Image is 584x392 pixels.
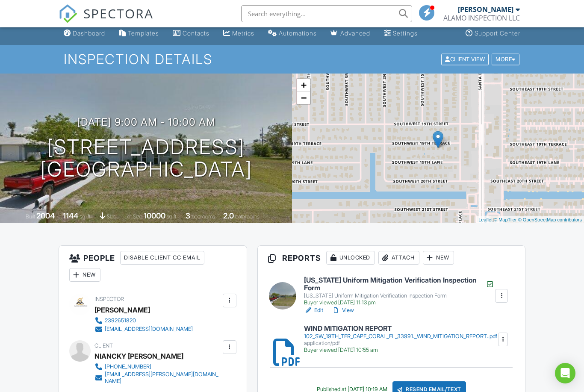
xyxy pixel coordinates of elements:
a: Edit [304,306,323,315]
a: Leaflet [478,217,493,222]
h3: [DATE] 9:00 am - 10:00 am [77,116,215,128]
a: SPECTORA [59,12,153,29]
div: Settings [393,29,418,37]
span: slab [107,213,116,220]
a: © MapTiler [494,217,517,222]
a: [US_STATE] Uniform Mitigation Verification Inspection Form [US_STATE] Uniform Mitigation Verifica... [304,277,494,306]
span: Built [26,213,35,220]
div: [PERSON_NAME] [458,5,513,14]
div: 102_SW_19TH_TER_CAPE_CORAL_FL_33991._WIND_MITIGATION_REPORT..pdf [304,333,497,340]
a: Zoom out [297,91,310,104]
a: Automations (Basic) [265,26,320,41]
a: Zoom in [297,79,310,91]
span: Lot Size [124,213,142,220]
h3: People [59,246,247,287]
span: SPECTORA [83,4,153,22]
div: Open Intercom Messenger [555,363,575,383]
div: ALAMO INSPECTION LLC [443,14,520,22]
div: Client View [441,53,489,65]
a: [EMAIL_ADDRESS][PERSON_NAME][DOMAIN_NAME] [94,371,221,385]
div: New [69,268,100,282]
a: Templates [115,26,162,41]
div: Buyer viewed [DATE] 10:55 am [304,347,497,354]
div: New [423,251,454,265]
span: bathrooms [235,213,260,220]
a: 2392651820 [94,316,193,325]
div: [PERSON_NAME] [94,304,150,316]
h1: [STREET_ADDRESS] [GEOGRAPHIC_DATA] [40,136,252,181]
div: Unlocked [326,251,375,265]
div: Support Center [475,29,520,37]
div: [EMAIL_ADDRESS][DOMAIN_NAME] [105,326,193,333]
div: Advanced [340,29,370,37]
h3: Reports [258,246,525,270]
div: NIANCKY [PERSON_NAME] [94,350,183,363]
div: | [476,216,584,224]
div: Attach [378,251,419,265]
div: [US_STATE] Uniform Mitigation Verification Inspection Form [304,292,494,299]
a: Support Center [462,26,524,41]
a: [PHONE_NUMBER] [94,363,221,371]
h1: Inspection Details [64,52,520,67]
a: © OpenStreetMap contributors [518,217,582,222]
a: Dashboard [60,26,109,41]
h6: WIND MITIGATION REPORT [304,325,497,333]
a: WIND MITIGATION REPORT 102_SW_19TH_TER_CAPE_CORAL_FL_33991._WIND_MITIGATION_REPORT..pdf applicati... [304,325,497,354]
div: Disable Client CC Email [120,251,204,265]
div: 2.0 [223,211,234,220]
div: [EMAIL_ADDRESS][PERSON_NAME][DOMAIN_NAME] [105,371,221,385]
a: Advanced [327,26,374,41]
img: The Best Home Inspection Software - Spectora [59,4,77,23]
div: 3 [186,211,190,220]
div: Dashboard [73,29,105,37]
a: Contacts [169,26,213,41]
h6: [US_STATE] Uniform Mitigation Verification Inspection Form [304,277,494,292]
a: Settings [380,26,421,41]
div: More [492,53,519,65]
div: Templates [128,29,159,37]
input: Search everything... [241,5,412,22]
div: Automations [279,29,317,37]
span: sq.ft. [167,213,177,220]
span: sq. ft. [80,213,91,220]
div: 2392651820 [105,317,136,324]
div: Contacts [183,29,209,37]
div: Buyer viewed [DATE] 11:13 pm [304,299,494,306]
div: Metrics [232,29,254,37]
a: Metrics [220,26,258,41]
a: [EMAIL_ADDRESS][DOMAIN_NAME] [94,325,193,333]
a: View [332,306,354,315]
span: Inspector [94,296,124,302]
div: application/pdf [304,340,497,347]
div: 2004 [36,211,55,220]
span: Client [94,342,113,349]
span: bedrooms [192,213,215,220]
div: 10000 [144,211,165,220]
div: 1144 [63,211,78,220]
a: Client View [440,56,491,62]
div: [PHONE_NUMBER] [105,363,151,370]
